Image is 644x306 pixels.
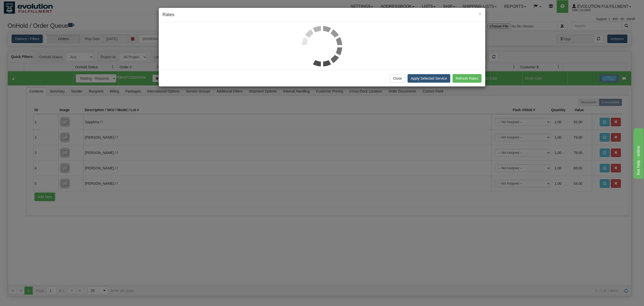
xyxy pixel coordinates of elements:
[302,26,342,66] img: loader.gif
[163,12,481,18] h4: Rates
[478,11,481,16] button: Close
[632,127,643,179] iframe: chat widget
[4,3,47,9] div: live help - online
[478,11,481,17] span: ×
[408,74,450,83] button: Apply Selected Service
[453,74,481,83] button: Refresh Rates
[390,74,405,83] button: Close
